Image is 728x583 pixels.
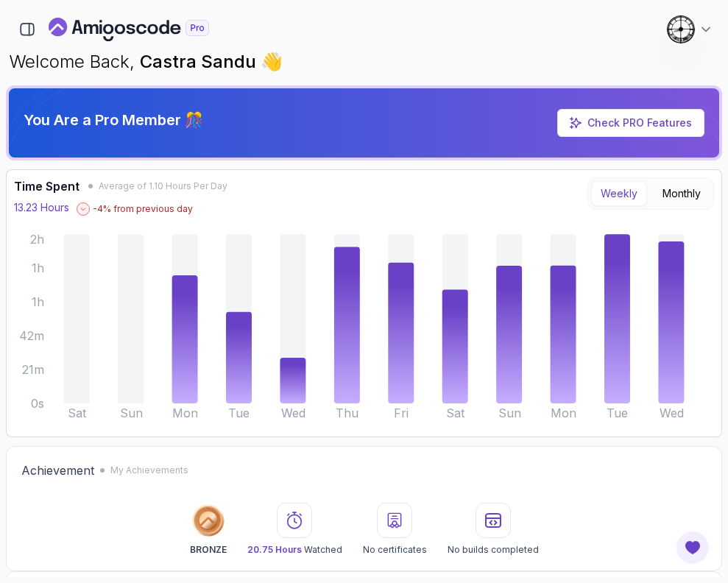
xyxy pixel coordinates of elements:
[247,544,342,556] p: Watched
[591,181,647,206] button: Weekly
[68,406,87,420] tspan: Sat
[336,406,358,420] tspan: Thu
[21,462,94,479] h2: Achievement
[259,48,286,76] span: 👋
[653,181,710,206] button: Monthly
[9,50,719,74] p: Welcome Back,
[110,464,188,476] p: My Achievements
[446,406,465,420] tspan: Sat
[140,51,261,72] span: Castra Sandu
[93,203,193,215] p: -4 % from previous day
[120,406,143,420] tspan: Sun
[228,406,250,420] tspan: Tue
[607,406,628,420] tspan: Tue
[30,233,44,247] tspan: 2h
[32,295,44,309] tspan: 1h
[551,406,576,420] tspan: Mon
[247,544,302,555] span: 20.75 Hours
[24,110,203,130] p: You Are a Pro Member 🎊
[49,18,243,41] a: Landing page
[22,363,44,377] tspan: 21m
[14,200,69,215] p: 13.23 Hours
[99,180,227,192] span: Average of 1.10 Hours Per Day
[14,177,79,195] h3: Time Spent
[31,397,44,411] tspan: 0s
[666,15,713,44] button: user profile image
[190,544,227,556] p: BRONZE
[448,544,539,556] p: No builds completed
[587,116,692,129] a: Check PRO Features
[32,261,44,275] tspan: 1h
[667,15,695,43] img: user profile image
[660,406,684,420] tspan: Wed
[19,329,44,343] tspan: 42m
[675,530,710,565] button: Open Feedback Button
[557,109,704,137] a: Check PRO Features
[172,406,198,420] tspan: Mon
[363,544,427,556] p: No certificates
[498,406,521,420] tspan: Sun
[281,406,305,420] tspan: Wed
[394,406,409,420] tspan: Fri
